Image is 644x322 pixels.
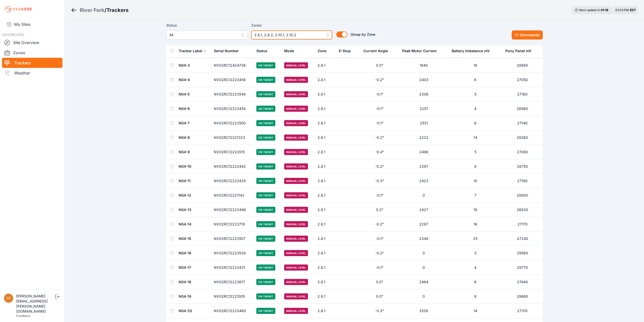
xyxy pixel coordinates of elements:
td: 2.8.1 [315,145,336,159]
td: 0 [399,246,449,260]
a: Trackers [2,58,63,68]
td: 2.8.1 [315,304,336,318]
td: -0.4° [360,145,399,159]
td: 14 [449,304,502,318]
td: -0.2° [360,217,399,232]
span: On Target [256,293,275,299]
a: N04-11 [179,179,191,183]
a: N04-15 [179,236,191,241]
a: N04-10 [179,164,191,168]
td: NV02RC12223617 [211,275,253,289]
span: On Target [256,163,275,169]
a: N04-19 [179,294,191,298]
label: Zones [251,22,332,28]
td: 8 [449,289,502,304]
button: Tracker Label [179,45,206,57]
div: Status [256,48,267,53]
button: 2.8.1, 2.8.2, 2.10.1, 2.10.2 [251,30,332,40]
td: -0.3° [360,174,399,188]
span: On Target [256,221,275,227]
td: 25 [449,232,502,246]
td: -0.2° [360,130,399,145]
td: 5 [449,87,502,102]
td: 2.8.1 [315,130,336,145]
span: Next update in [579,8,600,12]
td: 2306 [399,87,449,102]
button: Mode [284,45,298,57]
div: Mode [284,48,294,53]
span: Manual Level [284,120,308,126]
div: Tracker Label [179,48,202,53]
td: 16 [449,58,502,73]
span: On Target [256,250,275,256]
div: Current Angle [363,48,388,53]
span: On Target [256,192,275,198]
button: Serial Number [214,45,243,57]
td: 2.8.1 [315,188,336,203]
td: 2423 [399,174,449,188]
td: NV02RC12221005 [211,289,253,304]
nav: Breadcrumb [71,4,129,17]
td: NV02RC12223549 [211,87,253,102]
td: 16 [449,203,502,217]
td: 5 [449,246,502,260]
a: N04-9 [179,150,190,154]
span: On Target [256,178,275,184]
td: 28980 [502,58,543,73]
span: 2.8.1, 2.8.2, 2.10.1, 2.10.2 [254,32,322,38]
td: 2531 [399,116,449,130]
td: -0.2° [360,246,399,260]
td: 2464 [399,275,449,289]
td: 27080 [502,145,543,159]
span: Manual Level [284,178,308,184]
td: 29770 [502,260,543,275]
td: 2257 [399,102,449,116]
td: NV02RC12223496 [211,203,253,217]
td: 2.8.1 [315,58,336,73]
td: 2.8.1 [315,102,336,116]
div: Serial Number [214,48,239,53]
a: Zones [2,48,63,58]
td: 1940 [399,58,449,73]
td: 28360 [502,130,543,145]
div: Battery Imbalance mV [452,48,490,53]
span: On Target [256,264,275,271]
div: 01 : 18 [601,8,610,12]
span: Manual Level [284,106,308,112]
span: EDT [630,8,636,12]
td: 14 [449,130,502,145]
span: Manual Level [284,250,308,256]
td: 26830 [502,203,543,217]
td: 0.0° [360,58,399,73]
td: 2539 [399,304,449,318]
td: 2.8.1 [315,116,336,130]
div: E-Stop [339,48,351,53]
a: N04-14 [179,222,191,226]
td: 2.8.1 [315,275,336,289]
img: geoffrey.crabtree@solvenergy.com [4,294,13,303]
span: Manual Level [284,62,308,68]
td: -0.1° [360,188,399,203]
span: On Target [256,279,275,285]
td: 29560 [502,246,543,260]
a: River Fork [80,7,105,14]
td: 27190 [502,174,543,188]
td: 2297 [399,217,449,232]
span: Group by Zone [350,32,375,36]
span: On Target [256,62,275,68]
td: 0 [399,188,449,203]
span: 01:03 PM [615,8,629,12]
td: NV02RC12223458 [211,73,253,87]
span: On Target [256,149,275,155]
td: NV02RC12223539 [211,246,253,260]
td: 2.8.1 [315,246,336,260]
h3: Trackers [107,7,129,14]
span: Manual Level [284,135,308,141]
td: NV02RC12223454 [211,102,253,116]
td: 5 [449,145,502,159]
td: 29860 [502,289,543,304]
span: On Target [256,91,275,97]
a: N04-12 [179,193,191,197]
td: 2397 [399,159,449,174]
span: Manual Level [284,236,308,242]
